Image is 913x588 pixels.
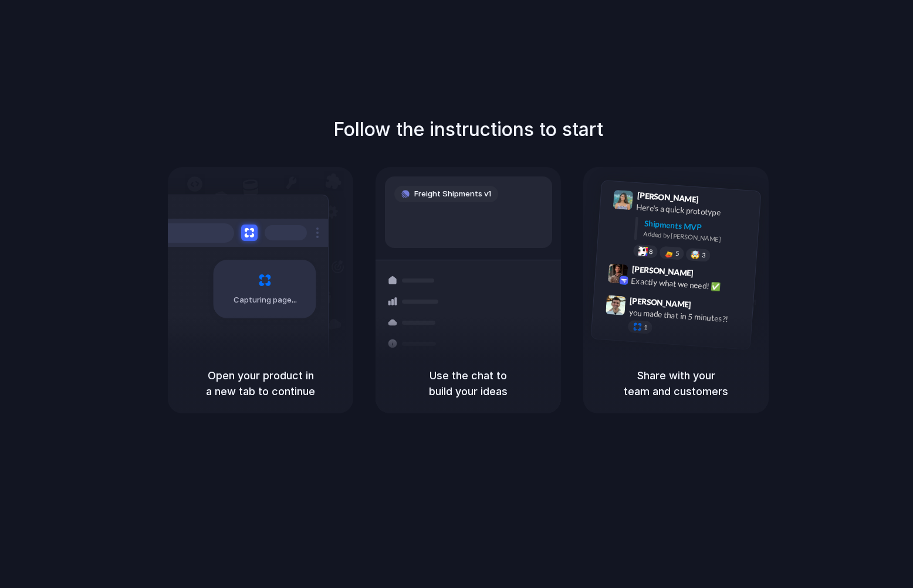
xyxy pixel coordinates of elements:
[414,188,491,200] span: Freight Shipments v1
[234,294,299,306] span: Capturing page
[182,368,339,399] h5: Open your product in a new tab to continue
[637,189,699,206] span: [PERSON_NAME]
[628,307,746,327] div: you made that in 5 minutes?!
[636,201,753,221] div: Here's a quick prototype
[675,250,679,257] span: 5
[631,263,694,280] span: [PERSON_NAME]
[390,368,547,399] h5: Use the chat to build your ideas
[631,275,748,295] div: Exactly what we need! ✅
[630,294,692,311] span: [PERSON_NAME]
[643,229,751,246] div: Added by [PERSON_NAME]
[702,252,706,259] span: 3
[697,268,721,283] span: 9:42 AM
[702,195,726,209] span: 9:41 AM
[649,249,653,255] span: 8
[691,251,701,260] div: 🤯
[597,368,755,399] h5: Share with your team and customers
[695,300,719,314] span: 9:47 AM
[333,115,603,144] h1: Follow the instructions to start
[644,324,648,331] span: 1
[644,217,752,237] div: Shipments MVP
